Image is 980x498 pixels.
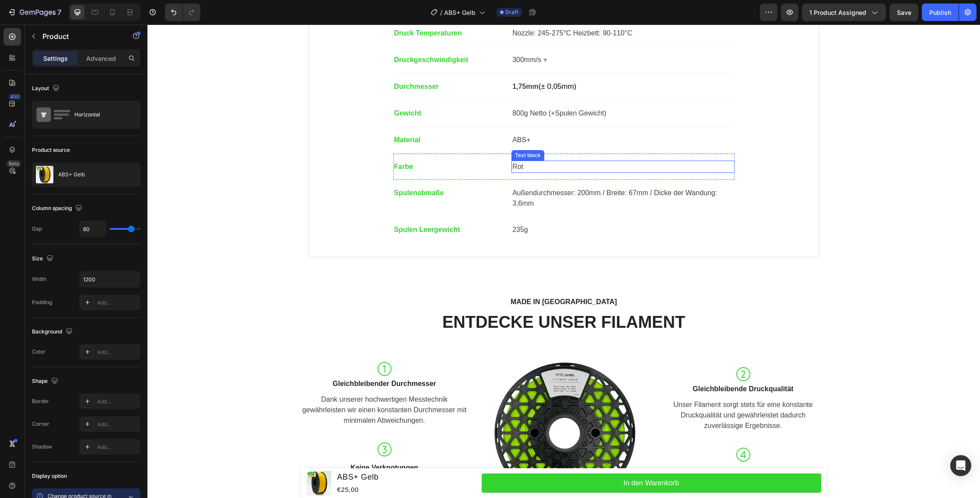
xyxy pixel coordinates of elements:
div: Add... [97,398,138,406]
iframe: Design area [147,25,980,498]
p: 7 [57,7,61,18]
button: Save [889,4,918,21]
div: Layout [32,83,61,95]
div: Gap [32,225,42,233]
span: ABS+ Gelb [444,8,476,17]
button: In den Warenkorb [334,449,674,469]
p: Unser Filament sorgt stets für eine konstante Druckqualität und gewährleistet dadurch zuverlässig... [514,375,678,407]
div: Add... [97,421,138,428]
div: In den Warenkorb [476,452,532,465]
p: Keine Verknotungen [155,438,319,449]
h2: ENTDECKE UNSER FILAMENT [241,287,591,309]
div: Color [32,348,45,356]
div: Add... [97,348,138,356]
p: ABS+ Gelb [58,172,85,178]
div: Shadow [32,443,52,451]
div: Border [32,397,49,405]
p: Material [247,110,357,121]
p: Gewicht [247,84,357,94]
div: Size [32,253,55,265]
div: Open Intercom Messenger [950,455,971,476]
div: Add... [97,299,138,307]
p: Spulen Leergewicht [247,200,357,210]
p: ABS+ [365,110,586,121]
p: Nozzle: 245-275°C Heizbett: 90-110°C [365,4,586,14]
p: Gleichbleibende Druckqualität [514,359,678,370]
div: Display option [32,472,67,480]
div: Add... [97,443,138,451]
p: Settings [43,54,68,63]
p: Gleichbleibender Durchmesser [155,354,319,365]
div: Padding [32,298,52,306]
div: Undo/Redo [165,4,200,21]
span: / [440,8,442,17]
strong: 1,75mm [365,58,391,66]
p: Außendurchmesser: 200mm / Breite: 67mm / Dicke der Wandung: 3,6mm [365,163,586,184]
div: €25,00 [189,459,232,471]
p: Spulenabmaße [247,163,357,174]
div: Shape [32,375,60,387]
span: Draft [505,8,518,16]
input: Auto [80,271,140,287]
p: Product [42,31,117,42]
button: Publish [922,4,959,21]
div: Column spacing [32,203,84,214]
button: 7 [3,4,65,21]
div: Horizontal [74,105,128,125]
p: Advanced [86,54,116,63]
p: Dank unserer hochwertigen Messtechnik gewährleisten wir einen konstanten Durchmesser mit minimale... [155,370,319,401]
p: Durchmesser [247,57,357,67]
input: Auto [80,221,106,237]
p: Rot [365,137,586,147]
div: Product source [32,146,70,154]
img: product feature img [36,166,53,183]
div: Publish [929,8,951,17]
p: 235g [365,200,586,210]
div: Beta [7,160,21,167]
span: Save [897,9,911,16]
p: 300mm/s + [365,30,586,41]
div: Background [32,326,74,338]
span: 1 product assigned [809,8,866,17]
span: (± 0,05mm) [391,58,429,66]
p: Farbe [247,137,357,147]
div: Corner [32,420,49,428]
div: 450 [8,93,21,100]
p: Druck Temperaturen [247,4,357,14]
button: 1 product assigned [802,4,886,21]
p: MADE IN [GEOGRAPHIC_DATA] [249,272,584,283]
h1: ABS+ Gelb [189,446,232,459]
p: 800g Netto (+Spulen Gewicht) [365,84,586,94]
div: Text block [366,127,395,135]
div: Width [32,275,46,283]
p: Druckgeschwindigkeit [247,30,357,41]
